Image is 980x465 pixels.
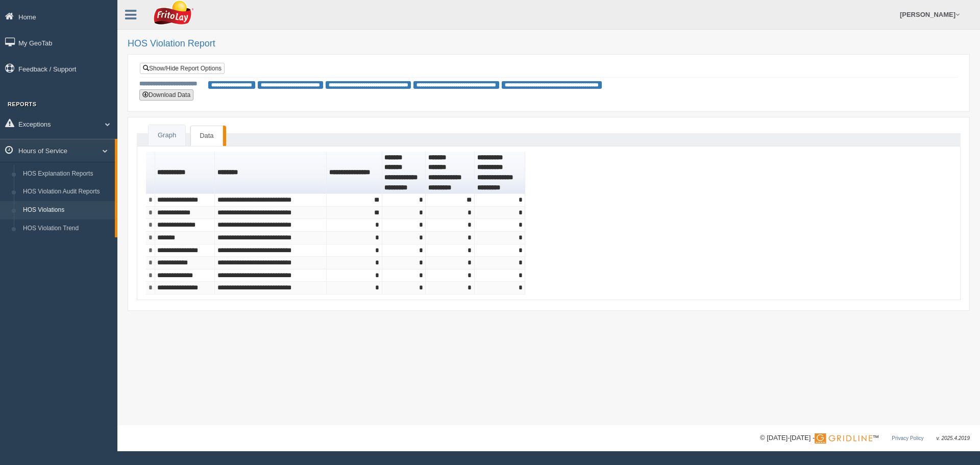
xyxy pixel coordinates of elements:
[937,435,970,441] span: v. 2025.4.2019
[155,152,215,194] th: Sort column
[892,435,923,441] a: Privacy Policy
[140,63,225,74] a: Show/Hide Report Options
[190,126,223,146] a: Data
[18,219,115,238] a: HOS Violation Trend
[815,433,872,444] img: Gridline
[149,125,185,146] a: Graph
[139,89,193,101] button: Download Data
[18,183,115,201] a: HOS Violation Audit Reports
[426,152,475,194] th: Sort column
[327,152,382,194] th: Sort column
[760,433,970,444] div: © [DATE]-[DATE] - ™
[382,152,426,194] th: Sort column
[215,152,327,194] th: Sort column
[475,152,525,194] th: Sort column
[128,39,970,49] h2: HOS Violation Report
[18,201,115,219] a: HOS Violations
[18,165,115,183] a: HOS Explanation Reports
